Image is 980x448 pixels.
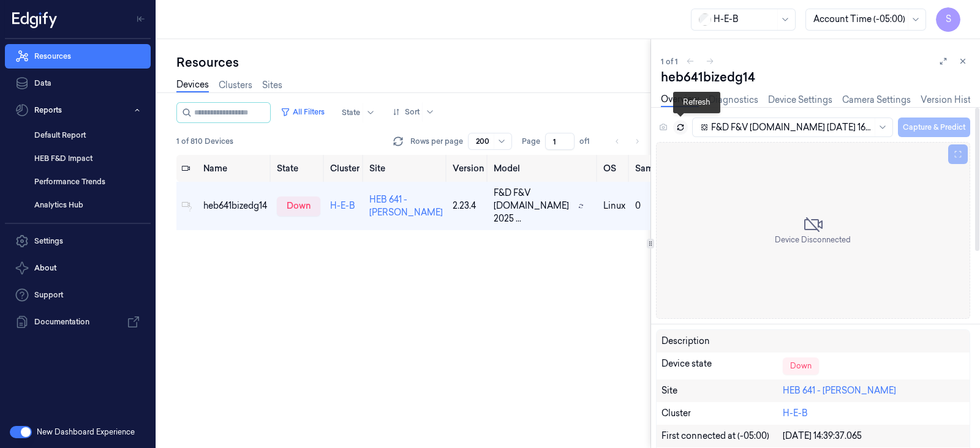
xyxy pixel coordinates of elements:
[494,187,573,225] span: F&D F&V [DOMAIN_NAME] 2025 ...
[262,79,282,92] a: Sites
[783,408,808,419] a: H-E-B
[783,385,896,396] a: HEB 641 - [PERSON_NAME]
[24,171,151,192] a: Performance Trends
[277,196,320,216] div: down
[131,9,151,29] button: Toggle Navigation
[24,148,151,169] a: HEB F&D Impact
[176,54,650,71] div: Resources
[330,200,355,211] a: H-E-B
[661,335,783,348] div: Description
[661,407,783,420] div: Cluster
[364,155,448,182] th: Site
[5,71,151,95] a: Data
[448,155,489,182] th: Version
[768,94,832,106] a: Device Settings
[276,102,330,122] button: All Filters
[176,78,209,92] a: Devices
[522,136,540,147] span: Page
[936,7,960,32] button: S
[630,155,676,182] th: Samples
[369,194,443,218] a: HEB 641 - [PERSON_NAME]
[661,357,783,375] div: Device state
[661,56,678,67] span: 1 of 1
[410,136,463,147] p: Rows per page
[198,155,272,182] th: Name
[635,200,671,212] div: 0
[219,79,252,92] a: Clusters
[842,94,911,106] a: Camera Settings
[453,200,484,212] div: 2.23.4
[5,256,151,280] button: About
[325,155,364,182] th: Cluster
[661,384,783,397] div: Site
[24,125,151,146] a: Default Report
[609,133,646,150] nav: pagination
[783,430,965,442] div: [DATE] 14:39:37.065
[661,430,783,442] div: First connected at (-05:00)
[5,283,151,307] a: Support
[5,229,151,253] a: Settings
[661,69,970,86] div: heb641bizedg14
[5,310,151,334] a: Documentation
[5,98,151,122] button: Reports
[272,155,325,182] th: State
[709,94,758,106] a: Diagnostics
[203,200,267,212] div: heb641bizedg14
[24,195,151,215] a: Analytics Hub
[783,357,819,375] div: Down
[579,136,599,147] span: of 1
[5,44,151,69] a: Resources
[661,93,699,107] a: Overview
[598,155,630,182] th: OS
[603,200,625,212] p: linux
[489,155,598,182] th: Model
[176,136,233,147] span: 1 of 810 Devices
[775,234,851,245] span: Device Disconnected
